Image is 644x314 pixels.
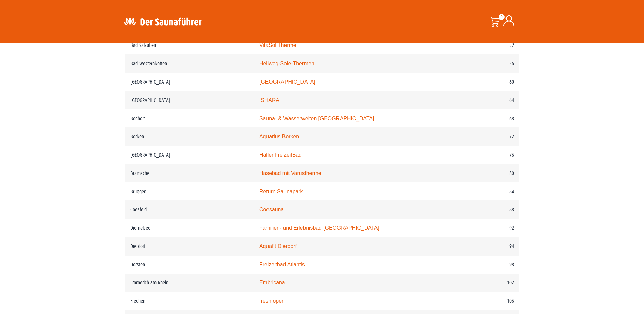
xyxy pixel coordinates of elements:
td: Diemelsee [125,219,254,237]
td: 64 [448,91,519,109]
td: 72 [448,127,519,146]
td: 56 [448,54,519,73]
td: 102 [448,274,519,292]
td: Emmerich am Rhein [125,274,254,292]
span: 0 [499,14,505,20]
td: 68 [448,109,519,128]
td: [GEOGRAPHIC_DATA] [125,73,254,91]
a: VitaSol Therme [259,42,296,48]
td: 76 [448,146,519,164]
a: Hellweg-Sole-Thermen [259,60,314,66]
td: Dierdorf [125,237,254,256]
td: 94 [448,237,519,256]
td: Bad Salzuflen [125,36,254,54]
td: Brüggen [125,182,254,201]
td: 84 [448,182,519,201]
a: Coesauna [259,207,284,212]
td: Coesfeld [125,200,254,219]
td: Frechen [125,292,254,310]
td: Bramsche [125,164,254,182]
a: Embricana [259,280,285,285]
td: [GEOGRAPHIC_DATA] [125,146,254,164]
td: 60 [448,73,519,91]
a: HallenFreizeitBad [259,152,302,158]
td: Borken [125,127,254,146]
a: Freizeitbad Atlantis [259,262,305,267]
td: Bad Westernkotten [125,54,254,73]
td: [GEOGRAPHIC_DATA] [125,91,254,109]
td: 88 [448,200,519,219]
a: Sauna- & Wasserwelten [GEOGRAPHIC_DATA] [259,116,374,121]
td: Bocholt [125,109,254,128]
td: 98 [448,256,519,274]
a: Aquarius Borken [259,134,299,139]
td: 80 [448,164,519,182]
td: 106 [448,292,519,310]
td: 52 [448,36,519,54]
a: Aquafit Dierdorf [259,243,297,249]
a: fresh open [259,298,285,304]
a: [GEOGRAPHIC_DATA] [259,79,315,85]
a: Return Saunapark [259,189,303,194]
td: 92 [448,219,519,237]
a: Hasebad mit Varustherme [259,170,321,176]
a: Familien- und Erlebnisbad [GEOGRAPHIC_DATA] [259,225,379,231]
a: ISHARA [259,97,279,103]
td: Dorsten [125,256,254,274]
